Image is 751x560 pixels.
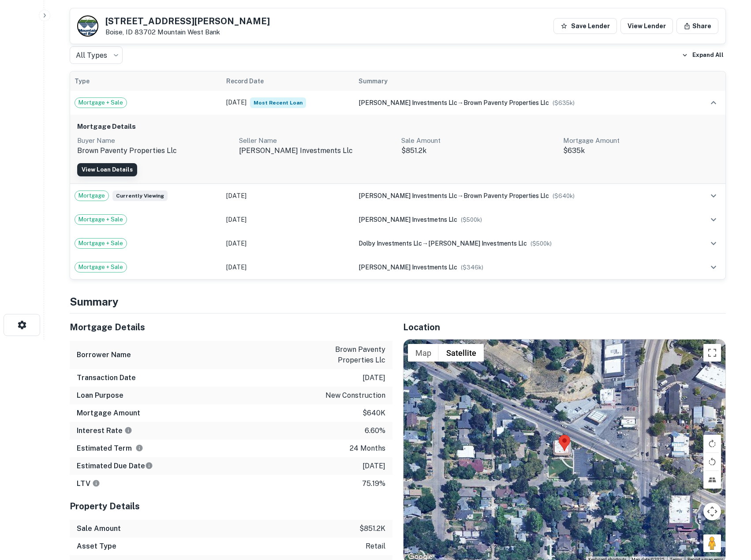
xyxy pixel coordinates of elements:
[676,18,718,34] button: Share
[77,443,143,454] h6: Estimated Term
[563,135,718,146] p: Mortgage Amount
[77,478,100,489] h6: LTV
[77,461,153,471] h6: Estimated Due Date
[403,321,726,334] h5: Location
[77,135,232,146] p: Buyer Name
[362,408,385,418] p: $640k
[222,91,354,115] td: [DATE]
[706,212,721,227] button: expand row
[553,18,617,34] button: Save Lender
[366,541,385,552] p: retail
[77,122,718,132] h6: Mortgage Details
[70,321,392,334] h5: Mortgage Details
[706,95,721,110] button: expand row
[703,503,721,520] button: Map camera controls
[359,216,457,223] span: [PERSON_NAME] investmetns llc
[401,135,557,146] p: Sale Amount
[703,344,721,362] button: Toggle fullscreen view
[145,462,153,470] svg: Estimate is based on a standard schedule for this type of loan.
[703,435,721,452] button: Rotate map clockwise
[706,188,721,203] button: expand row
[77,523,121,534] h6: Sale Amount
[325,390,385,401] p: new construction
[75,191,108,200] span: Mortgage
[703,471,721,489] button: Tilt map
[77,408,140,418] h6: Mortgage Amount
[222,208,354,231] td: [DATE]
[680,49,726,62] button: Expand All
[105,17,270,26] h5: [STREET_ADDRESS][PERSON_NAME]
[461,264,483,271] span: ($ 346k )
[250,97,306,108] span: Most Recent Loan
[553,100,575,106] span: ($ 635k )
[135,444,143,452] svg: Term is based on a standard schedule for this type of loan.
[706,260,721,275] button: expand row
[553,193,575,199] span: ($ 640k )
[77,426,132,436] h6: Interest Rate
[359,191,685,201] div: →
[239,135,394,146] p: Seller Name
[359,98,685,108] div: →
[563,146,718,156] p: $635k
[620,18,673,34] a: View Lender
[70,71,222,91] th: Type
[359,264,457,271] span: [PERSON_NAME] investments llc
[70,500,392,513] h5: Property Details
[75,215,127,224] span: Mortgage + Sale
[222,184,354,208] td: [DATE]
[77,350,131,360] h6: Borrower Name
[105,28,270,36] p: Boise, ID 83702
[306,344,385,366] p: brown paventy properties llc
[359,240,422,247] span: dolby investments llc
[463,192,549,199] span: brown paventy properties llc
[359,192,457,199] span: [PERSON_NAME] investments llc
[222,231,354,255] td: [DATE]
[239,146,394,156] p: [PERSON_NAME] investments llc
[222,71,354,91] th: Record Date
[92,479,100,487] svg: LTVs displayed on the website are for informational purposes only and may be reported incorrectly...
[408,344,439,362] button: Show street map
[706,236,721,251] button: expand row
[359,239,685,248] div: →
[707,489,751,532] iframe: Chat Widget
[75,239,127,248] span: Mortgage + Sale
[70,294,726,310] h4: Summary
[75,263,127,272] span: Mortgage + Sale
[401,146,557,156] p: $851.2k
[77,163,137,176] a: View Loan Details
[77,146,232,156] p: brown paventy properties llc
[112,190,168,201] span: Currently viewing
[365,426,385,436] p: 6.60%
[439,344,484,362] button: Show satellite imagery
[703,534,721,552] button: Drag Pegman onto the map to open Street View
[222,255,354,279] td: [DATE]
[362,478,385,489] p: 75.19%
[362,461,385,471] p: [DATE]
[77,390,123,401] h6: Loan Purpose
[77,373,136,383] h6: Transaction Date
[362,373,385,383] p: [DATE]
[350,443,385,454] p: 24 months
[461,217,482,223] span: ($ 500k )
[463,99,549,106] span: brown paventy properties llc
[75,98,127,107] span: Mortgage + Sale
[77,541,116,552] h6: Asset Type
[359,523,385,534] p: $851.2k
[354,71,690,91] th: Summary
[428,240,527,247] span: [PERSON_NAME] investments llc
[703,453,721,470] button: Rotate map counterclockwise
[359,99,457,106] span: [PERSON_NAME] investments llc
[157,28,220,36] a: Mountain West Bank
[70,46,123,64] div: All Types
[124,426,132,434] svg: The interest rates displayed on the website are for informational purposes only and may be report...
[531,240,552,247] span: ($ 500k )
